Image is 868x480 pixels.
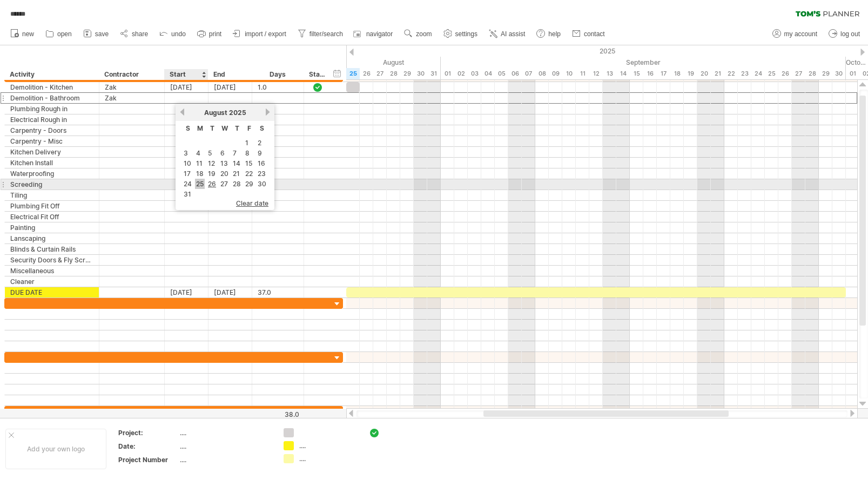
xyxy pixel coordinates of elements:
[295,27,346,41] a: filter/search
[441,68,454,79] div: Monday, 1 September 2025
[603,68,616,79] div: Saturday, 13 September 2025
[10,190,93,200] div: Tiling
[846,68,859,79] div: Wednesday, 1 October 2025
[252,69,303,80] div: Days
[738,68,751,79] div: Tuesday, 23 September 2025
[360,68,373,79] div: Tuesday, 26 August 2025
[10,201,93,211] div: Plumbing Fit Off
[117,27,151,41] a: share
[416,30,432,38] span: zoom
[299,454,358,463] div: ....
[569,27,608,41] a: contact
[501,30,525,38] span: AI assist
[57,30,72,38] span: open
[549,68,562,79] div: Tuesday, 9 September 2025
[309,30,343,38] span: filter/search
[257,158,266,168] a: 16
[10,222,93,233] div: Painting
[247,124,251,132] span: Friday
[309,69,325,80] div: Status
[165,287,208,298] div: [DATE]
[195,168,205,179] a: 18
[183,158,192,168] a: 10
[792,68,805,79] div: Saturday, 27 September 2025
[778,68,792,79] div: Friday, 26 September 2025
[180,428,271,437] div: ....
[221,124,228,132] span: Wednesday
[22,30,34,38] span: new
[765,68,778,79] div: Thursday, 25 September 2025
[105,93,159,103] div: Zak
[373,68,387,79] div: Wednesday, 27 August 2025
[562,68,576,79] div: Wednesday, 10 September 2025
[346,68,360,79] div: Monday, 25 August 2025
[157,27,189,41] a: undo
[5,429,106,469] div: Add your own logo
[366,30,393,38] span: navigator
[455,30,477,38] span: settings
[104,69,158,80] div: Contractor
[118,442,178,451] div: Date:
[195,179,205,189] a: 25
[10,179,93,190] div: Screeding
[481,68,495,79] div: Thursday, 4 September 2025
[258,287,298,298] div: 37.0
[95,30,109,38] span: save
[204,109,227,117] span: August
[711,68,724,79] div: Sunday, 21 September 2025
[10,287,93,298] div: DUE DATE
[468,68,481,79] div: Wednesday, 3 September 2025
[171,30,186,38] span: undo
[210,124,214,132] span: Tuesday
[260,124,264,132] span: Saturday
[257,138,263,148] a: 2
[10,93,93,103] div: Demolition - Bathroom
[697,68,711,79] div: Saturday, 20 September 2025
[548,30,561,38] span: help
[401,27,435,41] a: zoom
[219,148,226,158] a: 6
[10,244,93,254] div: Blinds & Curtain Rails
[244,138,250,148] a: 1
[299,441,358,450] div: ....
[441,27,481,41] a: settings
[118,428,178,437] div: Project:
[352,27,396,41] a: navigator
[170,69,202,80] div: Start
[183,179,193,189] a: 24
[400,68,414,79] div: Friday, 29 August 2025
[522,68,535,79] div: Sunday, 7 September 2025
[183,189,192,199] a: 31
[244,168,254,179] a: 22
[10,276,93,287] div: Cleaner
[132,30,148,38] span: share
[235,124,239,132] span: Thursday
[230,27,290,41] a: import / export
[387,68,400,79] div: Thursday, 28 August 2025
[454,68,468,79] div: Tuesday, 2 September 2025
[165,82,208,92] div: [DATE]
[427,68,441,79] div: Sunday, 31 August 2025
[118,455,178,464] div: Project Number
[194,27,225,41] a: print
[244,158,253,168] a: 15
[486,27,528,41] a: AI assist
[208,287,252,298] div: [DATE]
[232,168,241,179] a: 21
[534,27,564,41] a: help
[208,82,252,92] div: [DATE]
[10,168,93,179] div: Waterproofing
[244,179,254,189] a: 29
[213,69,246,80] div: End
[10,69,93,80] div: Activity
[207,158,216,168] a: 12
[10,104,93,114] div: Plumbing Rough in
[10,136,93,146] div: Carpentry - Misc
[832,68,846,79] div: Tuesday, 30 September 2025
[670,68,684,79] div: Thursday, 18 September 2025
[207,168,217,179] a: 19
[195,148,201,158] a: 4
[589,68,603,79] div: Friday, 12 September 2025
[414,68,427,79] div: Saturday, 30 August 2025
[10,158,93,168] div: Kitchen Install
